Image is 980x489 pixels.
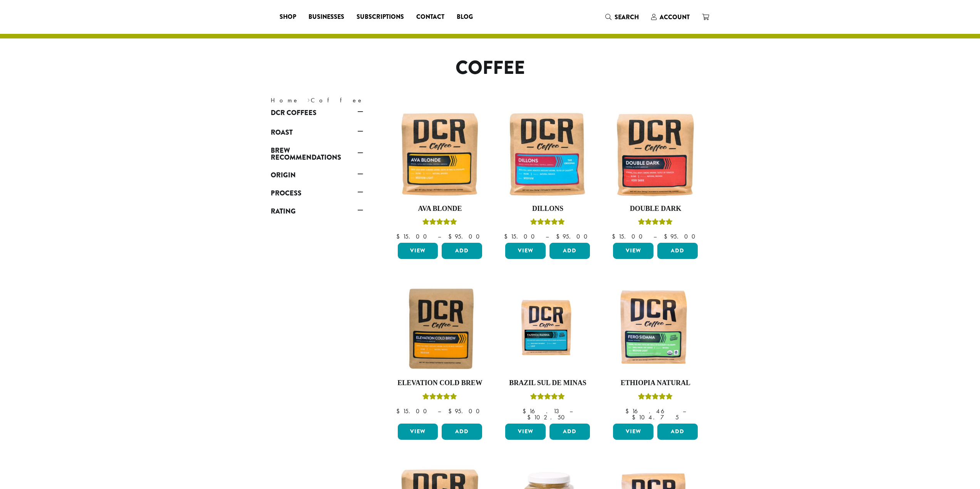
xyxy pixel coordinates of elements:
a: Brazil Sul De MinasRated 5.00 out of 5 [503,284,592,421]
h4: Dillons [503,205,592,213]
div: Rated 4.50 out of 5 [638,217,673,229]
a: View [398,243,438,259]
a: View [505,424,546,440]
a: View [613,424,653,440]
span: Shop [280,12,296,22]
a: Shop [273,11,302,23]
div: Rated 5.00 out of 5 [422,217,457,229]
span: $ [504,232,511,240]
img: Dillons-12oz-300x300.jpg [503,110,592,199]
button: Add [549,424,590,440]
button: Add [549,243,590,259]
span: $ [396,232,403,240]
span: $ [523,407,529,415]
bdi: 104.75 [632,413,679,421]
a: Ethiopia NaturalRated 5.00 out of 5 [611,284,700,421]
a: View [398,424,438,440]
a: Rating [271,205,363,218]
span: Search [615,13,639,22]
span: $ [556,232,563,240]
a: Brew Recommendations [271,144,363,164]
span: $ [612,232,618,240]
bdi: 15.00 [612,232,646,240]
bdi: 95.00 [664,232,699,240]
a: Ava BlondeRated 5.00 out of 5 [396,110,484,240]
a: Origin [271,169,363,182]
span: Contact [416,12,444,22]
div: Roast [271,139,363,144]
a: DillonsRated 5.00 out of 5 [503,110,592,240]
span: › [307,93,310,105]
bdi: 95.00 [448,232,483,240]
img: Ava-Blonde-12oz-1-300x300.jpg [395,110,484,199]
bdi: 16.46 [625,407,675,415]
a: Double DarkRated 4.50 out of 5 [611,110,700,240]
bdi: 15.00 [396,232,431,240]
span: Blog [457,12,473,22]
div: Rated 5.00 out of 5 [422,392,457,404]
div: DCR Coffees [271,119,363,126]
a: Search [599,11,645,23]
h4: Ava Blonde [396,205,484,213]
div: Rated 5.00 out of 5 [530,392,565,404]
button: Add [657,424,698,440]
h4: Brazil Sul De Minas [503,379,592,387]
span: – [683,407,686,415]
bdi: 95.00 [448,407,483,415]
span: – [570,407,573,415]
span: – [653,232,657,240]
span: $ [527,413,534,421]
span: $ [664,232,670,240]
span: – [438,407,441,415]
span: $ [448,407,455,415]
div: Rated 5.00 out of 5 [638,392,673,404]
span: $ [632,413,638,421]
span: – [438,232,441,240]
img: DCR-Fero-Sidama-Coffee-Bag-2019-300x300.png [611,284,700,373]
a: View [505,243,546,259]
nav: Breadcrumb [271,96,479,105]
span: $ [396,407,403,415]
img: Elevation-Cold-Brew-300x300.jpg [395,284,484,373]
bdi: 15.00 [396,407,431,415]
div: Brew Recommendations [271,164,363,169]
h1: Coffee [265,57,715,79]
bdi: 95.00 [556,232,591,240]
button: Add [657,243,698,259]
h4: Elevation Cold Brew [396,379,484,387]
button: Add [442,243,482,259]
div: Rating [271,218,363,223]
span: Subscriptions [357,12,404,22]
bdi: 102.50 [527,413,568,421]
a: Home [271,96,299,104]
a: DCR Coffees [271,106,363,119]
span: $ [448,232,455,240]
a: Process [271,187,363,200]
h4: Ethiopia Natural [611,379,700,387]
button: Add [442,424,482,440]
a: Elevation Cold BrewRated 5.00 out of 5 [396,284,484,421]
bdi: 15.00 [504,232,538,240]
span: – [546,232,549,240]
span: $ [625,407,632,415]
bdi: 16.13 [523,407,562,415]
img: Double-Dark-12oz-300x300.jpg [611,110,700,199]
span: Businesses [308,12,344,22]
span: Account [660,13,690,22]
a: Roast [271,126,363,139]
img: Fazenda-Rainha_12oz_Mockup.jpg [503,295,592,362]
div: Rated 5.00 out of 5 [530,217,565,229]
div: Origin [271,182,363,187]
h4: Double Dark [611,205,700,213]
div: Process [271,200,363,205]
a: View [613,243,653,259]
